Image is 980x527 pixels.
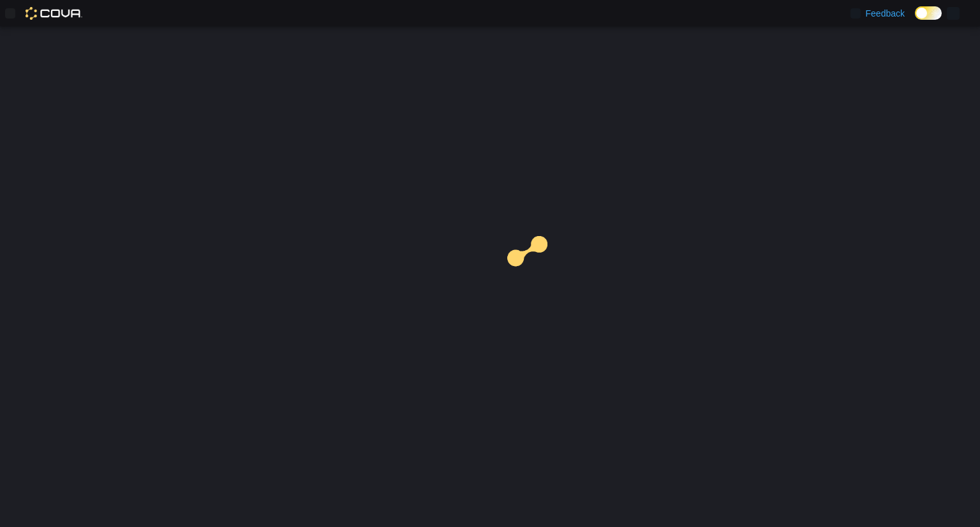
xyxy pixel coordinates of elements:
img: Cova [26,7,82,20]
span: Feedback [866,7,905,20]
a: Feedback [845,1,910,26]
span: Dark Mode [915,20,916,20]
img: cova-loader [490,226,586,322]
input: Dark Mode [915,6,942,20]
